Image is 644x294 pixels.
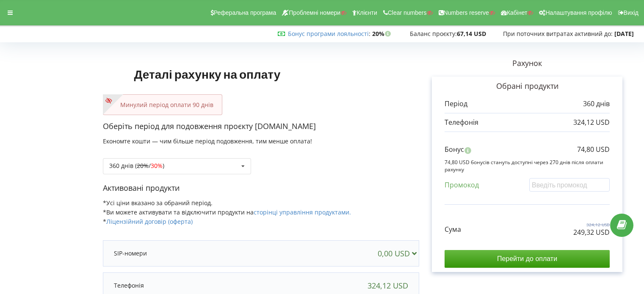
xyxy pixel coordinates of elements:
p: 360 днів [583,99,610,109]
a: Бонус програми лояльності [288,30,369,38]
span: Проблемні номери [289,9,340,16]
span: Numbers reserve [444,9,489,16]
strong: 20% [372,30,393,38]
span: Клієнти [357,9,377,16]
h1: Деталі рахунку на оплату [103,54,312,94]
span: *Усі ціни вказано за обраний період. [103,199,213,207]
span: Баланс проєкту: [410,30,457,38]
div: 324,12 USD [368,281,408,290]
p: Минулий період оплати 90 днів [112,101,213,109]
a: Ліцензійний договір (оферта) [106,217,193,225]
p: 249,32 USD [573,228,610,237]
p: Рахунок [419,58,635,69]
p: SIP-номери [114,249,147,258]
input: Перейти до оплати [445,250,610,268]
span: 30% [151,162,163,170]
span: Економте кошти — чим більше період подовження, тим менше оплата! [103,137,312,145]
p: Телефонія [445,118,478,127]
span: Реферальна програма [214,9,276,16]
p: Активовані продукти [103,183,419,194]
p: 74,80 USD [577,145,610,154]
p: 324,12 USD [573,222,610,228]
span: : [288,30,370,38]
p: Бонус [445,145,464,154]
span: Кабінет [507,9,528,16]
p: 74,80 USD бонусів стануть доступні через 270 днів після оплати рахунку [445,159,610,173]
div: 360 днів ( / ) [109,163,164,169]
s: 20% [137,162,149,170]
strong: 67,14 USD [457,30,486,38]
p: Період [445,99,467,109]
input: Введіть промокод [529,178,610,191]
p: 324,12 USD [573,118,610,127]
p: Сума [445,225,461,234]
span: Clear numbers [388,9,427,16]
span: Вихід [624,9,638,16]
span: При поточних витратах активний до: [503,30,613,38]
p: Оберіть період для подовження проєкту [DOMAIN_NAME] [103,121,419,132]
p: Обрані продукти [445,81,610,92]
p: Промокод [445,180,479,190]
span: Налаштування профілю [545,9,612,16]
strong: [DATE] [614,30,634,38]
div: 0,00 USD [378,249,420,258]
span: *Ви можете активувати та відключити продукти на [103,208,351,216]
a: сторінці управління продуктами. [254,208,351,216]
p: Телефонія [114,281,144,290]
